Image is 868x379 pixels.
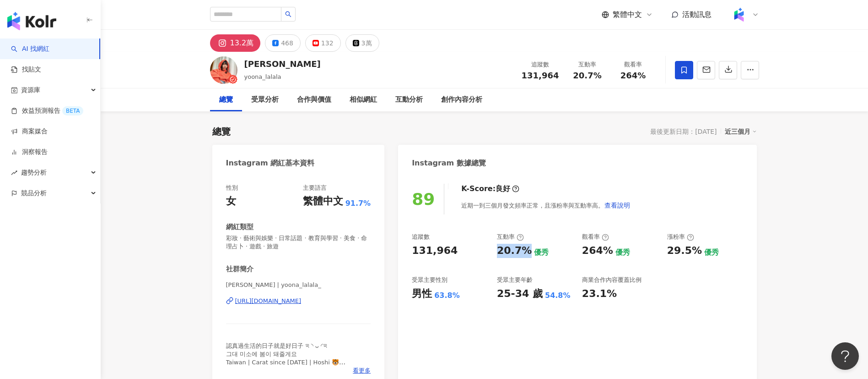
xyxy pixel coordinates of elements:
[321,37,334,49] div: 132
[265,34,301,52] button: 468
[582,287,617,301] div: 23.1%
[226,234,371,251] span: 彩妝 · 藝術與娛樂 · 日常話題 · 教育與學習 · 美食 · 命理占卜 · 遊戲 · 旅遊
[616,60,651,69] div: 觀看率
[545,291,571,301] div: 54.8%
[226,281,371,289] span: [PERSON_NAME] | yoona_lalala_
[412,244,458,258] div: 131,964
[285,11,291,17] span: search
[244,58,321,70] div: [PERSON_NAME]
[226,158,315,168] div: Instagram 網紅基本資料
[345,198,371,209] span: 91.7%
[281,37,293,49] div: 468
[244,73,281,80] span: yoona_lalala
[497,244,532,258] div: 20.7%
[573,71,601,80] span: 20.7%
[297,94,331,105] div: 合作與價值
[210,34,261,52] button: 13.2萬
[522,71,559,80] span: 131,964
[226,264,253,274] div: 社群簡介
[11,44,49,54] a: searchAI 找網紅
[412,287,432,301] div: 男性
[7,12,56,30] img: logo
[831,342,859,370] iframe: Help Scout Beacon - Open
[497,276,533,284] div: 受眾主要年齡
[522,60,559,69] div: 追蹤數
[11,127,48,136] a: 商案媒合
[412,190,435,209] div: 89
[226,297,371,305] a: [URL][DOMAIN_NAME]
[441,94,482,105] div: 創作內容分析
[582,244,613,258] div: 264%
[235,297,302,305] div: [URL][DOMAIN_NAME]
[570,60,605,69] div: 互動率
[704,247,719,258] div: 優秀
[210,56,237,84] img: KOL Avatar
[534,247,549,258] div: 優秀
[226,194,236,209] div: 女
[461,196,631,214] div: 近期一到三個月發文頻率正常，且漲粉率與互動率高。
[11,65,41,74] a: 找貼文
[361,37,372,49] div: 3萬
[496,184,510,194] div: 良好
[226,184,238,192] div: 性別
[667,233,694,241] div: 漲粉率
[725,126,757,137] div: 近三個月
[11,148,48,157] a: 洞察報告
[497,233,524,241] div: 互動率
[303,184,327,192] div: 主要語言
[650,128,717,135] div: 最後更新日期：[DATE]
[21,80,40,100] span: 資源庫
[230,37,254,49] div: 13.2萬
[412,276,447,284] div: 受眾主要性別
[582,233,609,241] div: 觀看率
[412,233,430,241] div: 追蹤數
[11,106,83,115] a: 效益預測報告BETA
[21,162,47,183] span: 趨勢分析
[219,94,233,105] div: 總覽
[11,170,17,176] span: rise
[305,34,341,52] button: 132
[604,196,631,214] button: 查看說明
[461,184,519,194] div: K-Score :
[303,194,343,209] div: 繁體中文
[615,247,630,258] div: 優秀
[434,291,460,301] div: 63.8%
[412,158,486,168] div: Instagram 數據總覽
[497,287,543,301] div: 25-34 歲
[345,34,379,52] button: 3萬
[395,94,423,105] div: 互動分析
[212,125,231,138] div: 總覽
[226,222,253,232] div: 網紅類型
[604,202,630,209] span: 查看說明
[667,244,702,258] div: 29.5%
[21,183,47,203] span: 競品分析
[613,10,642,20] span: 繁體中文
[350,94,377,105] div: 相似網紅
[620,71,646,80] span: 264%
[353,367,371,375] span: 看更多
[730,6,748,23] img: Kolr%20app%20icon%20%281%29.png
[582,276,642,284] div: 商業合作內容覆蓋比例
[682,10,712,19] span: 活動訊息
[251,94,279,105] div: 受眾分析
